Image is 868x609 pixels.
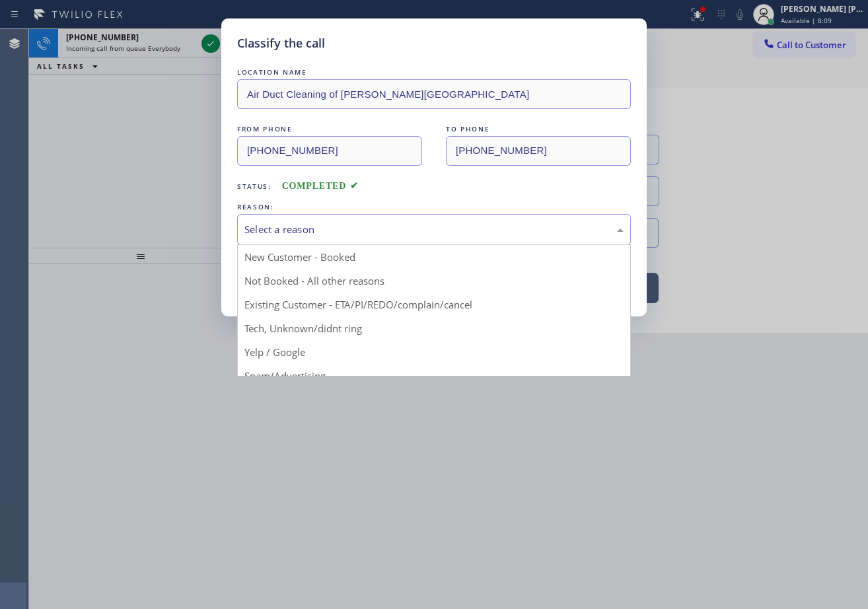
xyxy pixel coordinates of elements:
div: Yelp / Google [238,340,630,364]
span: COMPLETED [282,181,359,191]
div: LOCATION NAME [237,65,631,79]
div: New Customer - Booked [238,245,630,269]
input: To phone [446,136,631,166]
h5: Classify the call [237,34,325,52]
div: Tech, Unknown/didnt ring [238,316,630,340]
span: Status: [237,182,271,191]
div: Existing Customer - ETA/PI/REDO/complain/cancel [238,293,630,316]
div: Select a reason [244,222,624,237]
div: FROM PHONE [237,122,422,136]
div: Spam/Advertising [238,364,630,388]
div: TO PHONE [446,122,631,136]
div: REASON: [237,200,631,214]
div: Not Booked - All other reasons [238,269,630,293]
input: From phone [237,136,422,166]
